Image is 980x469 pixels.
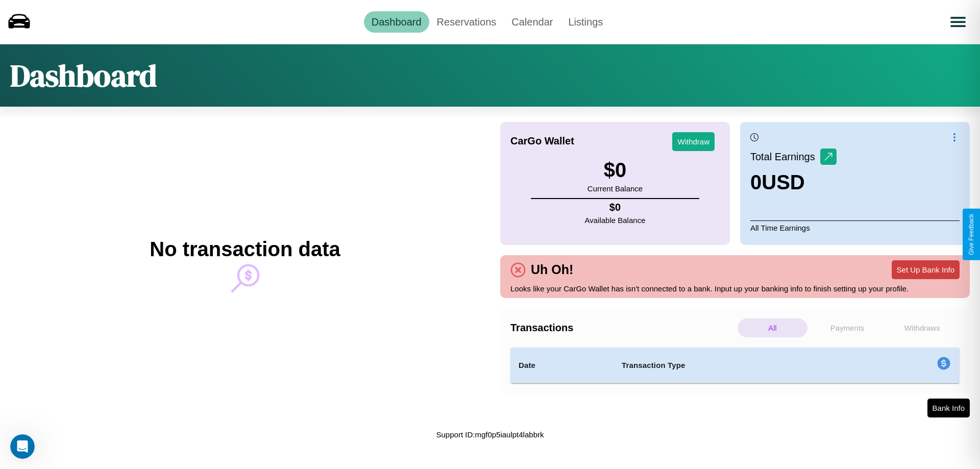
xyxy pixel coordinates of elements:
[150,238,340,261] h2: No transaction data
[587,159,643,182] h3: $ 0
[750,171,837,194] h3: 0 USD
[672,132,715,151] button: Withdraw
[944,8,972,36] button: Open menu
[585,213,646,227] p: Available Balance
[10,55,157,96] h1: Dashboard
[887,318,957,337] p: Withdraws
[364,11,429,33] a: Dashboard
[10,434,35,459] iframe: Intercom live chat
[968,214,975,255] div: Give Feedback
[510,135,574,147] h4: CarGo Wallet
[587,182,643,195] p: Current Balance
[750,147,820,166] p: Total Earnings
[585,202,646,213] h4: $ 0
[892,260,960,279] button: Set Up Bank Info
[436,428,544,441] p: Support ID: mgf0p5iaulpt4labbrk
[510,322,735,334] h4: Transactions
[622,359,853,372] h4: Transaction Type
[526,262,578,277] h4: Uh Oh!
[510,282,960,295] p: Looks like your CarGo Wallet has isn't connected to a bank. Input up your banking info to finish ...
[750,220,960,235] p: All Time Earnings
[560,11,610,33] a: Listings
[510,348,960,383] table: simple table
[519,359,605,372] h4: Date
[927,399,970,417] button: Bank Info
[504,11,560,33] a: Calendar
[738,318,807,337] p: All
[813,318,883,337] p: Payments
[429,11,504,33] a: Reservations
